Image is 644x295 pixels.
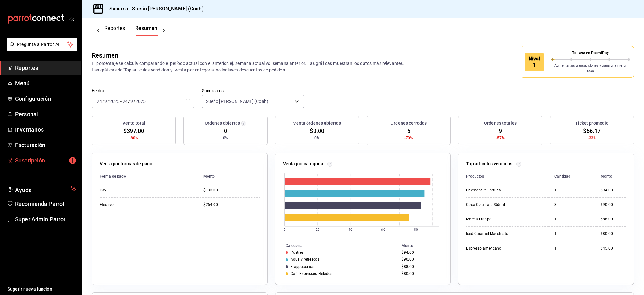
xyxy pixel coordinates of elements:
[102,99,104,104] span: /
[466,161,512,167] p: Top artículos vendidos
[107,99,109,104] span: /
[549,170,596,183] th: Cantidad
[551,63,630,74] p: Aumenta tus transacciones y gana una mejor tasa
[100,170,198,183] th: Forma de pago
[100,188,163,193] div: Pay
[348,228,352,231] text: 40
[7,38,77,51] button: Pregunta a Parrot AI
[100,202,163,207] div: Efectivo
[130,135,138,141] span: -80%
[205,120,240,127] h3: Órdenes abiertas
[15,200,76,208] span: Recomienda Parrot
[135,99,146,104] input: ----
[414,228,418,231] text: 80
[284,228,286,231] text: 0
[496,135,505,141] span: -57%
[17,41,68,48] span: Pregunta a Parrot AI
[291,264,314,269] div: Frappuccinos
[203,188,260,193] div: $133.00
[15,215,76,224] span: Super Admin Parrot
[310,127,324,135] span: $0.00
[128,99,130,104] span: /
[104,5,204,13] h3: Sucursal: Sueño [PERSON_NAME] (Coah)
[4,46,77,52] a: Pregunta a Parrot AI
[484,120,517,127] h3: Órdenes totales
[291,271,333,276] div: Cafe Espressos Helados
[15,110,76,118] span: Personal
[402,264,440,269] div: $88.00
[407,127,410,135] span: 6
[554,231,591,236] div: 1
[15,64,76,72] span: Reportes
[316,228,319,231] text: 20
[293,120,341,127] h3: Venta órdenes abiertas
[499,127,502,135] span: 9
[466,202,529,207] div: Coca-Cola Lata 355ml
[92,51,118,60] div: Resumen
[223,135,228,141] span: 0%
[15,79,76,88] span: Menú
[104,25,158,36] div: navigation tabs
[92,60,408,73] p: El porcentaje se calcula comparando el período actual con el anterior, ej. semana actual vs. sema...
[391,120,427,127] h3: Órdenes cerradas
[109,99,120,104] input: ----
[198,170,260,183] th: Monto
[8,286,76,292] span: Sugerir nueva función
[291,250,304,255] div: Postres
[554,246,591,251] div: 1
[601,188,626,193] div: $94.00
[275,242,399,249] th: Categoría
[122,99,128,104] input: --
[135,25,158,36] button: Resumen
[601,246,626,251] div: $45.00
[15,141,76,149] span: Facturación
[206,98,268,105] span: Sueño [PERSON_NAME] (Coah)
[399,242,450,249] th: Monto
[402,257,440,262] div: $90.00
[97,99,102,104] input: --
[130,99,133,104] input: --
[124,127,144,135] span: $397.00
[601,202,626,207] div: $90.00
[120,99,122,104] span: -
[466,246,529,251] div: Espresso americano
[15,94,76,103] span: Configuración
[551,50,630,56] p: Tu tasa en ParrotPay
[554,202,591,207] div: 3
[402,271,440,276] div: $80.00
[601,217,626,222] div: $88.00
[283,161,324,167] p: Venta por categoría
[466,231,529,236] div: Iced Caramel Macchiato
[92,88,194,93] label: Fecha
[104,25,125,36] button: Reportes
[404,135,413,141] span: -70%
[466,170,549,183] th: Productos
[588,135,597,141] span: -33%
[314,135,319,141] span: 0%
[100,161,152,167] p: Venta por formas de pago
[466,188,529,193] div: Chessecake Tortuga
[15,185,68,193] span: Ayuda
[525,53,544,71] div: Nivel 1
[554,217,591,222] div: 1
[133,99,135,104] span: /
[402,250,440,255] div: $94.00
[15,156,76,165] span: Suscripción
[601,231,626,236] div: $80.00
[224,127,227,135] span: 0
[69,16,74,21] button: open_drawer_menu
[104,99,107,104] input: --
[202,88,304,93] label: Sucursales
[596,170,626,183] th: Monto
[291,257,319,262] div: Agua y refrescos
[583,127,601,135] span: $66.17
[381,228,385,231] text: 60
[466,217,529,222] div: Mocha Frappe
[203,202,260,207] div: $264.00
[122,120,145,127] h3: Venta total
[15,125,76,134] span: Inventarios
[575,120,608,127] h3: Ticket promedio
[554,188,591,193] div: 1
